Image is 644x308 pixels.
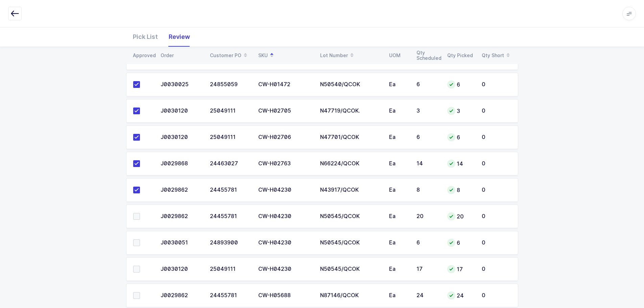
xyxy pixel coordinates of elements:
div: UOM [389,53,408,58]
div: 0 [482,161,511,167]
div: N87146/QCOK [320,292,381,299]
div: 20 [416,213,439,219]
div: CW-H04230 [258,266,312,272]
div: 0 [482,81,511,88]
div: 0 [482,187,511,193]
div: J0029862 [161,213,202,219]
div: 0 [482,266,511,272]
div: 17 [416,266,439,272]
div: Qty Scheduled [416,50,439,61]
div: CW-H02705 [258,108,312,114]
div: 0 [482,292,511,299]
div: Qty Picked [447,53,474,58]
div: N50545/QCOK [320,266,381,272]
div: 17 [447,265,474,273]
div: J0030051 [161,240,202,246]
div: 24893900 [210,240,250,246]
div: Ea [389,213,408,219]
div: 24855059 [210,81,250,88]
div: J0029862 [161,292,202,299]
div: 14 [416,161,439,167]
div: Approved [133,53,152,58]
div: 25049111 [210,134,250,140]
div: Review [163,27,195,47]
div: CW-H01472 [258,81,312,88]
div: J0030120 [161,108,202,114]
div: Ea [389,292,408,299]
div: Qty Short [482,50,514,61]
div: 0 [482,108,511,114]
div: 8 [447,186,474,194]
div: J0030120 [161,266,202,272]
div: N50540/QCOK [320,81,381,88]
div: J0030120 [161,134,202,140]
div: 6 [416,134,439,140]
div: 6 [447,133,474,141]
div: J0029862 [161,187,202,193]
div: 24455781 [210,187,250,193]
div: CW-H04230 [258,240,312,246]
div: CW-H05688 [258,292,312,299]
div: 24463027 [210,161,250,167]
div: 3 [416,108,439,114]
div: 14 [447,160,474,168]
div: 24455781 [210,213,250,219]
div: 0 [482,213,511,219]
div: J0029868 [161,161,202,167]
div: 0 [482,240,511,246]
div: 8 [416,187,439,193]
div: 6 [416,81,439,88]
div: Ea [389,81,408,88]
div: N50545/QCOK [320,213,381,219]
div: Ea [389,266,408,272]
div: 0 [482,134,511,140]
div: N66224/QCOK [320,161,381,167]
div: Pick List [127,27,163,47]
div: Ea [389,187,408,193]
div: 25049111 [210,108,250,114]
div: N50545/QCOK [320,240,381,246]
div: CW-H04230 [258,213,312,219]
div: N47719/QCOK. [320,108,381,114]
div: Order [161,53,202,58]
div: 6 [447,80,474,89]
div: 25049111 [210,266,250,272]
div: 6 [416,240,439,246]
div: 20 [447,212,474,220]
div: Ea [389,161,408,167]
div: CW-H02706 [258,134,312,140]
div: Lot Number [320,50,381,61]
div: 24 [447,291,474,300]
div: 24 [416,292,439,299]
div: N47701/QCOK [320,134,381,140]
div: 6 [447,239,474,247]
div: CW-H04230 [258,187,312,193]
div: J0030025 [161,81,202,88]
div: Ea [389,108,408,114]
div: CW-H02763 [258,161,312,167]
div: N43917/QCOK [320,187,381,193]
div: SKU [258,50,312,61]
div: Customer PO [210,50,250,61]
div: 24455781 [210,292,250,299]
div: Ea [389,240,408,246]
div: Ea [389,134,408,140]
div: 3 [447,107,474,115]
